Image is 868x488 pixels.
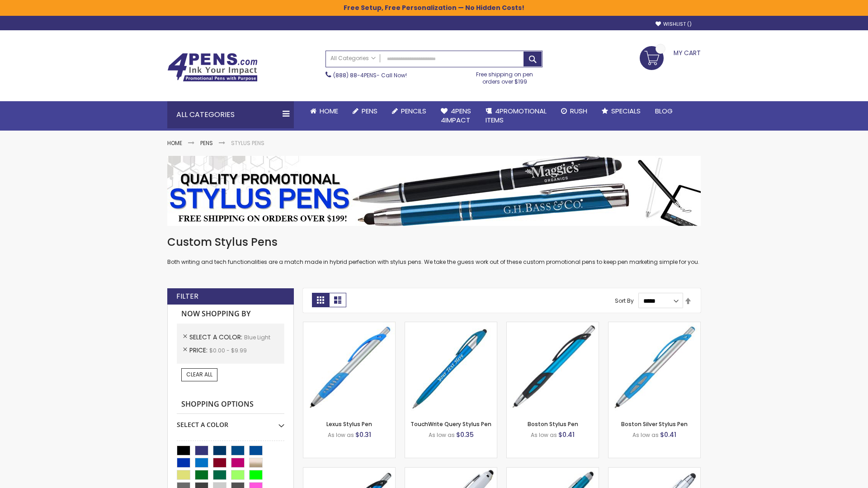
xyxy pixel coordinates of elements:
[554,101,594,121] a: Rush
[328,431,354,439] span: As low as
[177,395,284,414] strong: Shopping Options
[355,430,371,439] span: $0.31
[303,467,395,475] a: Lexus Metallic Stylus Pen-Blue - Light
[648,101,680,121] a: Blog
[200,139,213,147] a: Pens
[531,431,557,439] span: As low as
[312,293,329,307] strong: Grid
[167,139,182,147] a: Home
[176,291,198,301] strong: Filter
[362,106,377,116] span: Pens
[456,430,474,439] span: $0.35
[385,101,434,121] a: Pencils
[303,322,395,414] img: Lexus Stylus Pen-Blue - Light
[326,420,372,428] a: Lexus Stylus Pen
[189,333,244,342] span: Select A Color
[615,297,634,305] label: Sort By
[507,322,599,329] a: Boston Stylus Pen-Blue - Light
[244,333,270,341] span: Blue Light
[632,431,659,439] span: As low as
[558,430,575,439] span: $0.41
[209,347,247,354] span: $0.00 - $9.99
[507,467,599,475] a: Lory Metallic Stylus Pen-Blue - Light
[303,101,345,121] a: Home
[507,322,599,414] img: Boston Stylus Pen-Blue - Light
[167,156,701,226] img: Stylus Pens
[441,106,471,125] span: 4Pens 4impact
[405,322,497,414] img: TouchWrite Query Stylus Pen-Blue Light
[621,420,688,428] a: Boston Silver Stylus Pen
[655,106,673,116] span: Blog
[467,67,543,85] div: Free shipping on pen orders over $199
[434,101,478,131] a: 4Pens4impact
[181,368,217,381] a: Clear All
[609,322,700,329] a: Boston Silver Stylus Pen-Blue - Light
[167,101,294,128] div: All Categories
[478,101,554,131] a: 4PROMOTIONALITEMS
[656,21,692,28] a: Wishlist
[186,371,212,378] span: Clear All
[330,55,376,62] span: All Categories
[333,71,377,79] a: (888) 88-4PENS
[429,431,455,439] span: As low as
[660,430,676,439] span: $0.41
[167,235,701,266] div: Both writing and tech functionalities are a match made in hybrid perfection with stylus pens. We ...
[410,420,491,428] a: TouchWrite Query Stylus Pen
[231,139,264,147] strong: Stylus Pens
[611,106,641,116] span: Specials
[528,420,578,428] a: Boston Stylus Pen
[609,467,700,475] a: Silver Cool Grip Stylus Pen-Blue - Light
[405,467,497,475] a: Kimberly Logo Stylus Pens-LT-Blue
[333,71,407,79] span: - Call Now!
[401,106,426,116] span: Pencils
[167,235,701,249] h1: Custom Stylus Pens
[570,106,587,116] span: Rush
[177,414,284,429] div: Select A Color
[345,101,385,121] a: Pens
[486,106,547,125] span: 4PROMOTIONAL ITEMS
[609,322,700,414] img: Boston Silver Stylus Pen-Blue - Light
[594,101,648,121] a: Specials
[303,322,395,329] a: Lexus Stylus Pen-Blue - Light
[167,53,258,82] img: 4Pens Custom Pens and Promotional Products
[189,346,209,355] span: Price
[177,305,284,324] strong: Now Shopping by
[405,322,497,329] a: TouchWrite Query Stylus Pen-Blue Light
[326,51,380,66] a: All Categories
[320,106,338,116] span: Home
